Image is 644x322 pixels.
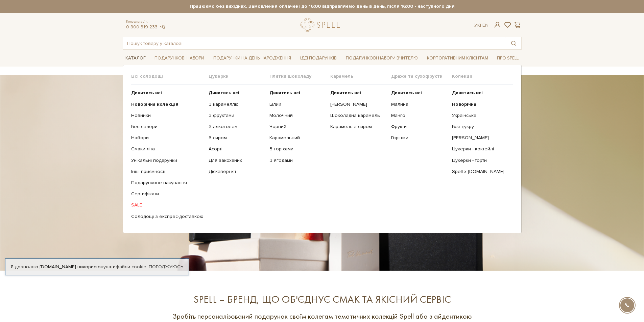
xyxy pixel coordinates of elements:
b: Дивитись всі [330,90,361,96]
a: З фруктами [209,113,264,119]
a: telegram [159,24,166,30]
a: logo [301,18,343,32]
a: Подарункове пакування [131,180,204,186]
a: Чорний [269,124,325,130]
a: Унікальні подарунки [131,157,204,164]
a: Асорті [209,146,264,152]
a: Погоджуюсь [149,264,183,270]
span: Консультація: [126,20,166,24]
a: Інші приємності [131,169,204,175]
a: Карамельний [269,135,325,141]
div: Я дозволяю [DOMAIN_NAME] використовувати [5,264,189,270]
b: Дивитись всі [269,90,300,96]
a: З карамеллю [209,101,264,107]
b: Дивитись всі [452,90,483,96]
a: En [482,22,488,28]
span: | [480,22,481,28]
a: Ідеї подарунків [297,53,339,64]
a: Діскавері кіт [209,169,264,175]
a: [PERSON_NAME] [452,135,508,141]
a: Горішки [391,135,447,141]
div: Каталог [123,65,522,233]
a: Українська [452,113,508,119]
a: Новорічна колекція [131,101,204,107]
div: SPELL – БРЕНД, ЩО ОБ'ЄДНУЄ СМАК ТА ЯКІСНИЙ СЕРВІС [167,293,478,306]
a: Дивитись всі [452,90,508,96]
strong: Працюємо без вихідних. Замовлення оплачені до 16:00 відправляємо день в день, після 16:00 - насту... [123,3,522,9]
a: файли cookie [116,264,146,270]
span: Всі солодощі [131,73,209,79]
a: Манго [391,113,447,119]
a: Дивитись всі [131,90,204,96]
a: Смаки літа [131,146,204,152]
b: Новорічна [452,101,476,107]
input: Пошук товару у каталозі [123,37,506,49]
a: Дивитись всі [330,90,386,96]
a: Дивитись всі [269,90,325,96]
a: Карамель з сиром [330,124,386,130]
a: Подарунки на День народження [211,53,294,64]
a: З сиром [209,135,264,141]
div: Ук [474,22,488,28]
a: Новорічна [452,101,508,107]
a: Каталог [123,53,148,64]
a: Цукерки - торти [452,157,508,164]
a: Подарункові набори Вчителю [343,52,421,64]
a: Малина [391,101,447,107]
a: SALE [131,202,204,208]
a: Spell x [DOMAIN_NAME] [452,169,508,175]
a: Білий [269,101,325,107]
a: Подарункові набори [152,53,207,64]
span: Карамель [330,73,391,79]
button: Пошук товару у каталозі [506,37,521,49]
span: Драже та сухофрукти [391,73,452,79]
a: Дивитись всі [391,90,447,96]
a: Про Spell [494,53,521,64]
a: Цукерки - коктейлі [452,146,508,152]
a: Фрукти [391,124,447,130]
b: Новорічна колекція [131,101,178,107]
a: Набори [131,135,204,141]
a: З ягодами [269,157,325,164]
a: З алкоголем [209,124,264,130]
a: [PERSON_NAME] [330,101,386,107]
span: Плитки шоколаду [269,73,330,79]
b: Дивитись всі [391,90,422,96]
b: Дивитись всі [131,90,162,96]
a: З горіхами [269,146,325,152]
a: Дивитись всі [209,90,264,96]
a: Корпоративним клієнтам [424,53,491,64]
a: Новинки [131,113,204,119]
a: Шоколадна карамель [330,113,386,119]
a: Сертифікати [131,191,204,197]
a: 0 800 319 233 [126,24,158,30]
a: Солодощі з експрес-доставкою [131,214,204,220]
span: Колекції [452,73,513,79]
span: Цукерки [209,73,269,79]
a: Без цукру [452,124,508,130]
a: Бестселери [131,124,204,130]
b: Дивитись всі [209,90,239,96]
a: Молочний [269,113,325,119]
a: Для закоханих [209,157,264,164]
